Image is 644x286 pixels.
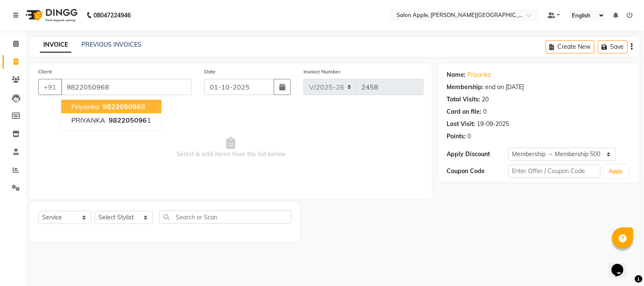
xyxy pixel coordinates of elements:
div: Apply Discount [447,150,509,159]
div: 0 [484,107,487,116]
span: 982205096 [109,116,147,124]
div: end on [DATE] [486,83,524,92]
iframe: chat widget [608,252,636,278]
span: priyanka [71,102,99,111]
span: 982205096 [103,102,141,111]
div: Membership: [447,83,484,92]
a: PREVIOUS INVOICES [82,41,141,48]
button: Apply [604,165,628,178]
span: Select & add items from the list below [38,105,424,190]
img: logo [22,3,80,27]
ngb-highlight: 8 [101,102,145,111]
button: Save [598,40,628,53]
b: 08047224946 [93,3,131,27]
div: Total Visits: [447,95,481,104]
label: Date [204,68,216,76]
label: Client [38,68,52,76]
label: Invoice Number [304,68,340,76]
button: +91 [38,79,62,95]
div: 0 [468,132,471,141]
input: Search or Scan [159,210,292,224]
input: Search by Name/Mobile/Email/Code [61,79,191,95]
div: 20 [482,95,489,104]
div: 19-09-2025 [477,120,509,129]
a: INVOICE [40,37,71,53]
div: Coupon Code [447,167,509,176]
input: Enter Offer / Coupon Code [509,165,601,178]
ngb-highlight: 1 [107,116,151,124]
div: Name: [447,70,466,79]
button: Create New [546,40,595,53]
div: Last Visit: [447,120,475,129]
a: Priyanka [468,70,491,79]
div: Card on file: [447,107,482,116]
div: Points: [447,132,466,141]
span: PRIYANKA [71,116,105,124]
